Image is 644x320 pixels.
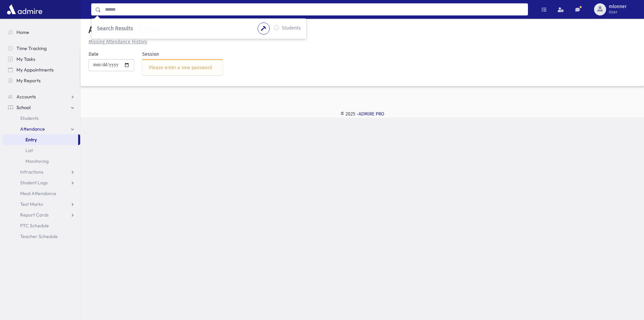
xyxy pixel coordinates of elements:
[5,3,44,16] img: AdmirePro
[3,177,80,188] a: Student Logs
[16,56,35,62] span: My Tasks
[25,158,49,164] span: Monitoring
[3,220,80,231] a: PTC Schedule
[359,111,384,117] a: ADMIRE PRO
[86,24,639,36] h5: Attendance Entry
[3,113,80,124] a: Students
[16,45,47,51] span: Time Tracking
[609,9,627,15] span: User
[86,39,147,45] a: Missing Attendance History
[91,110,633,118] div: © 2025 -
[3,91,80,102] a: Accounts
[16,78,41,84] span: My Reports
[20,212,49,218] span: Report Cards
[20,223,49,229] span: PTC Schedule
[3,134,78,145] a: Entry
[20,169,43,175] span: Infractions
[3,167,80,177] a: Infractions
[3,156,80,167] a: Monitoring
[20,115,39,121] span: Students
[16,94,36,100] span: Accounts
[3,75,80,86] a: My Reports
[3,145,80,156] a: List
[3,199,80,210] a: Test Marks
[3,64,80,75] a: My Appointments
[25,137,37,143] span: Entry
[89,39,147,45] u: Missing Attendance History
[16,104,31,110] span: School
[3,124,80,134] a: Attendance
[16,29,29,35] span: Home
[101,3,528,15] input: Search
[609,4,627,9] span: mlonner
[89,51,99,58] label: Date
[3,27,80,38] a: Home
[3,231,80,242] a: Teacher Schedule
[3,54,80,64] a: My Tasks
[20,126,45,132] span: Attendance
[282,25,301,33] label: Students
[25,147,33,153] span: List
[20,233,58,239] span: Teacher Schedule
[3,188,80,199] a: Meal Attendance
[3,210,80,220] a: Report Cards
[97,25,133,32] span: Search Results
[20,190,56,196] span: Meal Attendance
[3,43,80,54] a: Time Tracking
[20,201,43,207] span: Test Marks
[142,51,159,58] label: Session
[20,180,48,186] span: Student Logs
[16,67,54,73] span: My Appointments
[3,102,80,113] a: School
[149,64,216,71] div: Please enter a new password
